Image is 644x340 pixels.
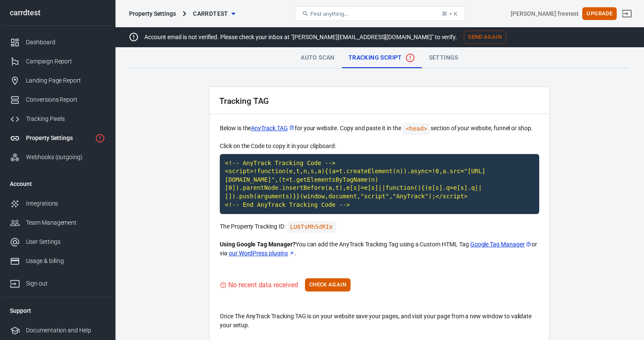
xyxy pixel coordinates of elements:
[3,300,112,321] li: Support
[3,251,112,271] a: Usage & billing
[220,154,539,214] code: Click to copy
[3,174,112,194] li: Account
[26,218,105,227] div: Team Management
[26,76,105,85] div: Landing Page Report
[220,142,539,151] p: Click on the Code to copy it in your clipboard:
[26,257,105,266] div: Usage & billing
[3,213,112,232] a: Team Management
[3,71,112,90] a: Landing Page Report
[220,280,298,290] div: Visit your website to trigger the Tracking Tag and validate your setup.
[229,249,295,258] a: our WordPress plugins
[220,221,539,233] p: The Property Tracking ID:
[470,240,532,249] a: Google Tag Manager
[3,52,112,71] a: Campaign Report
[3,194,112,213] a: Integrations
[422,48,465,68] a: Settings
[220,312,539,330] p: Once The AnyTrack Tracking TAG is on your website save your pages, and visit your page from a new...
[26,153,105,162] div: Webhooks (outgoing)
[95,133,105,143] svg: Property is not installed yet
[3,9,112,17] div: carrdtest
[294,48,342,68] a: Auto Scan
[26,38,105,47] div: Dashboard
[220,123,539,135] p: Below is the for your website. Copy and paste it in the section of your website, funnel or shop.
[511,9,579,18] div: Account id: 0tJE9ERn
[26,114,105,123] div: Tracking Pixels
[26,134,92,143] div: Property Settings
[228,280,298,290] div: No recent data received
[251,124,294,133] a: AnyTrack TAG
[219,97,269,106] h2: Tracking TAG
[190,6,239,22] button: carrdtest
[220,240,539,258] p: You can add the AnyTrack Tracking Tag using a Custom HTML Tag or via .
[3,33,112,52] a: Dashboard
[26,95,105,104] div: Conversions Report
[26,57,105,66] div: Campaign Report
[220,241,296,248] strong: Using Google Tag Manager?
[193,9,228,19] span: carrdtest
[26,279,105,288] div: Sign out
[295,6,465,21] button: Find anything...⌘ + K
[405,53,415,63] svg: No data received
[582,7,617,20] button: Upgrade
[3,109,112,129] a: Tracking Pixels
[310,11,349,17] span: Find anything...
[442,11,457,17] div: ⌘ + K
[348,53,415,63] span: Tracking Script
[617,3,637,24] a: Sign out
[26,237,105,246] div: User Settings
[3,90,112,109] a: Conversions Report
[3,148,112,167] a: Webhooks (outgoing)
[26,326,105,335] div: Documentation and Help
[287,221,336,233] code: Click to copy
[3,232,112,251] a: User Settings
[464,31,506,44] button: Send Again
[3,271,112,293] a: Sign out
[26,199,105,208] div: Integrations
[402,123,431,135] code: <head>
[129,9,176,18] div: Property Settings
[3,129,112,148] a: Property Settings
[144,33,457,42] p: Account email is not verified. Please check your inbox at "[PERSON_NAME][EMAIL_ADDRESS][DOMAIN_NA...
[305,278,351,291] button: Check Again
